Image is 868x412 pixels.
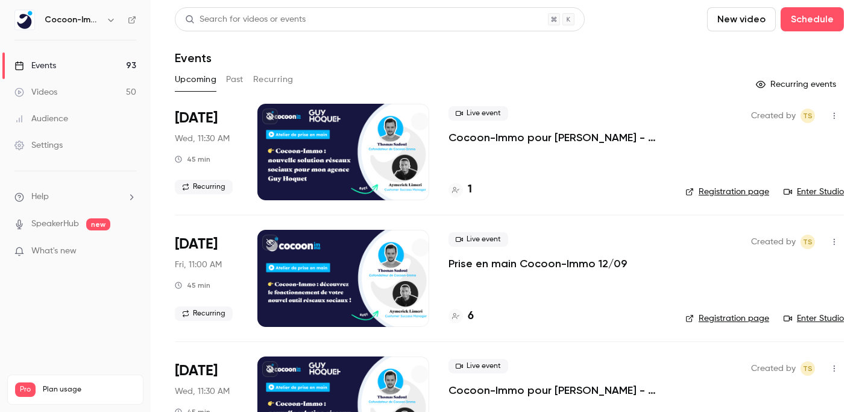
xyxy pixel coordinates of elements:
span: Wed, 11:30 AM [175,133,230,145]
span: Live event [448,232,508,247]
span: What's new [31,245,77,258]
span: Live event [448,106,508,121]
h1: Events [175,51,212,65]
button: Recurring events [750,75,844,94]
a: Prise en main Cocoon-Immo 12/09 [448,256,627,271]
a: 6 [448,308,474,325]
img: Cocoon-Immo [15,10,34,30]
span: Live event [448,359,508,373]
a: Cocoon-Immo pour [PERSON_NAME] - Prise en main [448,130,666,145]
li: help-dropdown-opener [14,191,136,203]
a: Enter Studio [784,186,844,198]
span: TS [803,109,813,123]
span: Wed, 11:30 AM [175,385,230,398]
span: [DATE] [175,235,218,254]
div: Videos [14,86,57,98]
div: Search for videos or events [185,13,306,26]
span: Thomas Sadoul [800,235,815,249]
button: New video [707,7,776,31]
a: Registration page [685,312,769,325]
span: Plan usage [43,385,136,395]
span: Thomas Sadoul [800,109,815,123]
span: Help [31,191,49,203]
h4: 1 [468,182,472,198]
a: SpeakerHub [31,218,79,230]
span: new [86,218,110,230]
span: TS [803,235,813,249]
iframe: Noticeable Trigger [122,246,136,257]
span: [DATE] [175,361,218,381]
a: Cocoon-Immo pour [PERSON_NAME] - Prise en main [448,383,666,398]
a: Registration page [685,186,769,198]
button: Upcoming [175,70,216,89]
button: Recurring [253,70,294,89]
button: Schedule [781,7,844,31]
span: Thomas Sadoul [800,361,815,376]
div: 45 min [175,280,210,290]
span: TS [803,361,813,376]
div: Sep 10 Wed, 11:30 AM (Europe/Paris) [175,104,238,200]
a: 1 [448,182,472,198]
span: Created by [751,235,796,249]
span: Created by [751,109,796,123]
div: 45 min [175,154,210,164]
div: Sep 12 Fri, 11:00 AM (Europe/Paris) [175,230,238,326]
span: Fri, 11:00 AM [175,259,222,271]
h6: Cocoon-Immo [45,14,101,26]
button: Past [226,70,244,89]
span: Pro [15,382,36,397]
div: Settings [14,139,63,151]
a: Enter Studio [784,312,844,325]
span: Recurring [175,306,233,321]
h4: 6 [468,308,474,325]
span: Created by [751,361,796,376]
div: Audience [14,113,68,125]
span: [DATE] [175,109,218,128]
span: Recurring [175,180,233,194]
div: Events [14,60,56,72]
